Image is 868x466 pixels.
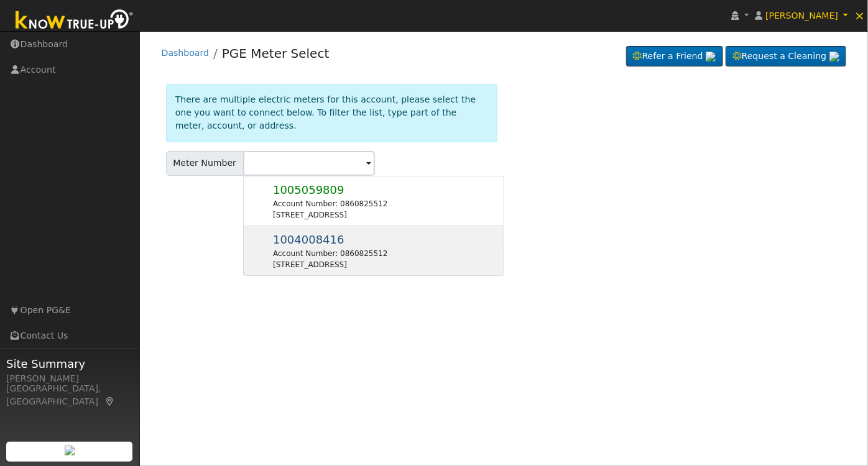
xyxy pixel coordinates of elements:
[166,151,244,176] div: Meter Number
[166,84,497,142] div: There are multiple electric meters for this account, please select the one you want to connect be...
[162,48,209,58] a: Dashboard
[222,46,330,61] a: PGE Meter Select
[273,259,387,270] div: [STREET_ADDRESS]
[65,445,75,455] img: retrieve
[273,186,344,196] span: Usage Point: 3789920318
[273,183,344,196] span: 1005059809
[626,46,723,67] a: Refer a Friend
[6,355,133,372] span: Site Summary
[726,46,846,67] a: Request a Cleaning
[273,198,387,209] div: Account Number: 0860825512
[273,209,387,221] div: [STREET_ADDRESS]
[273,233,344,246] span: 1004008416
[829,52,839,62] img: retrieve
[765,11,838,21] span: [PERSON_NAME]
[6,382,133,408] div: [GEOGRAPHIC_DATA], [GEOGRAPHIC_DATA]
[273,235,344,245] span: Usage Point: 2315691805
[273,248,387,259] div: Account Number: 0860825512
[6,372,133,385] div: [PERSON_NAME]
[854,8,865,23] span: ×
[9,7,140,35] img: Know True-Up
[104,396,116,406] a: Map
[706,52,716,62] img: retrieve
